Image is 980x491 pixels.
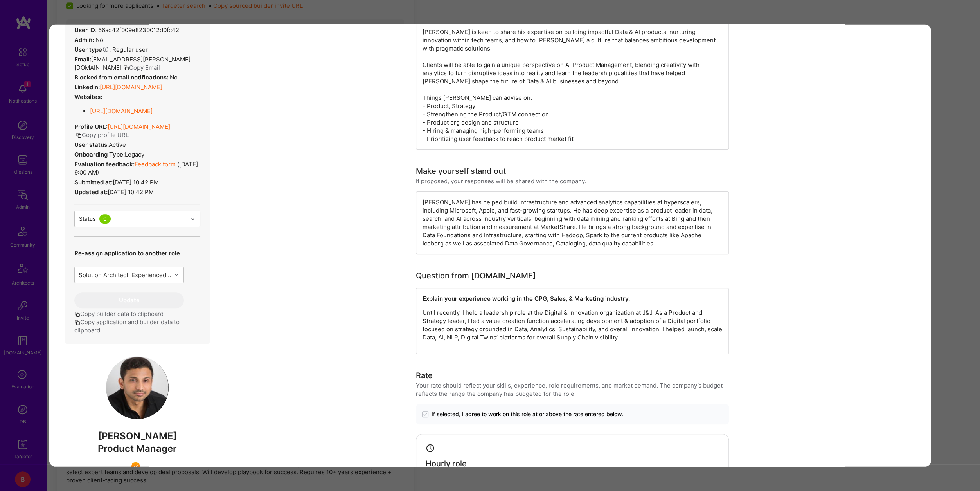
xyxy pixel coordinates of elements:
div: [PERSON_NAME] has helped build infrastructure and advanced analytics capabilities at hyperscalers... [416,191,729,254]
strong: User ID: [74,26,96,34]
div: If proposed, your responses will be shared with the company. [416,177,586,185]
strong: Blocked from email notifications: [74,74,169,81]
div: 0 [99,214,110,224]
strong: Profile URL: [74,123,107,130]
button: Copy Email [123,63,160,72]
span: [DATE] 10:42 PM [112,179,158,186]
strong: Explain your experience working in the CPG, Sales, & Marketing industry. [423,295,630,302]
a: [URL][DOMAIN_NAME] [90,107,152,115]
a: User Avatar [106,413,168,421]
strong: User type : [74,46,110,53]
button: Copy builder data to clipboard [74,310,163,318]
div: No [74,36,103,44]
p: Until recently, I held a leadership role at the Digital & Innovation organization at J&J. As a Pr... [423,309,722,341]
span: [DATE] 10:42 PM [107,188,153,196]
i: icon Chevron [191,217,194,221]
span: Active [108,141,126,148]
div: Rate [416,370,433,381]
div: No [74,73,177,81]
button: Copy application and builder data to clipboard [74,318,200,334]
button: Update [74,292,183,308]
strong: Submitted at: [74,179,112,186]
strong: User status: [74,141,108,148]
div: 66ad42f009e8230012d0fc42 [74,26,179,34]
i: icon Copy [74,311,80,317]
a: [URL][DOMAIN_NAME] [107,123,170,130]
strong: Evaluation feedback: [74,161,134,168]
div: Regular user [74,45,147,54]
strong: Email: [74,56,91,63]
button: Copy profile URL [76,131,128,139]
i: icon Copy [74,320,80,325]
i: icon Copy [76,132,81,138]
span: Product Manager [97,443,176,454]
div: Your rate should reflect your skills, experience, role requirements, and market demand. The compa... [416,381,729,398]
strong: Onboarding Type: [74,151,124,158]
a: Feedback form [134,161,175,168]
i: icon Chevron [174,273,178,277]
p: Re-assign application to another role [74,249,183,257]
span: If selected, I agree to work on this role at or above the rate entered below. [432,410,623,418]
div: ( [DATE] 9:00 AM ) [74,160,200,177]
strong: Websites: [74,93,102,101]
strong: LinkedIn: [74,83,99,91]
div: Question from [DOMAIN_NAME] [416,270,536,282]
span: legacy [124,151,144,158]
div: Solution Architect, Experienced Solution Architect with deep technical experience in Computer Sci... [78,271,172,279]
i: icon Copy [123,65,129,71]
h4: Hourly role [426,459,467,468]
span: [EMAIL_ADDRESS][PERSON_NAME][DOMAIN_NAME] [74,56,190,71]
i: icon Clock [426,444,435,453]
a: [URL][DOMAIN_NAME] [99,83,162,91]
div: modal [49,25,931,467]
img: User Avatar [106,356,168,419]
strong: Admin: [74,36,94,43]
div: Make yourself stand out [416,165,506,177]
strong: Updated at: [74,188,107,196]
div: [PERSON_NAME] is keen to share his expertise on building impactful Data & AI products, nurturing ... [416,21,729,150]
img: Exceptional A.Teamer [131,462,140,471]
div: Status [79,215,95,223]
i: Help [102,46,109,53]
span: [PERSON_NAME] [65,430,209,442]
